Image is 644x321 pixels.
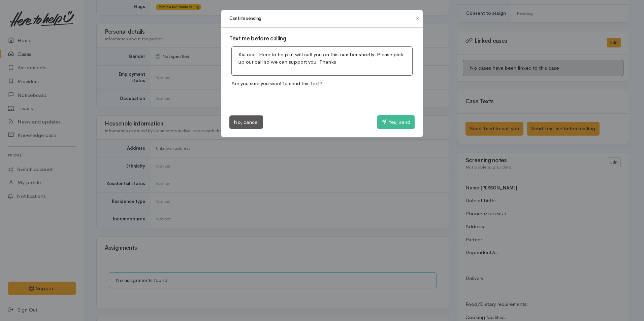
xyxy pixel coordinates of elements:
[377,115,415,129] button: Yes, send
[229,115,263,129] button: No, cancel
[238,51,406,66] p: Kia ora. 'Here to help u' will call you on this number shortly. Please pick up our call so we can...
[229,78,415,90] p: Are you sure you want to send this text?
[412,14,423,23] button: Close
[229,36,415,42] h3: Text me before calling
[229,15,261,22] h1: Confirm sending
